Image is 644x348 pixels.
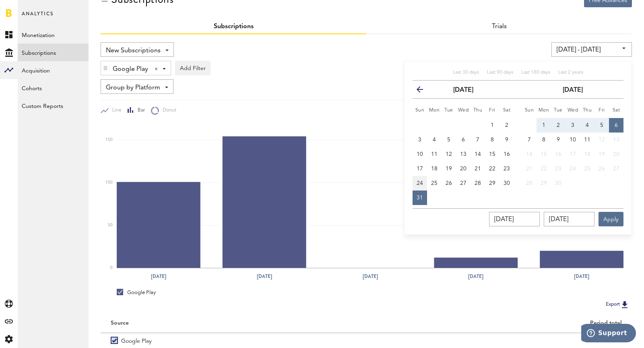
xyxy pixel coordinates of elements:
[257,273,272,280] text: [DATE]
[427,133,442,147] button: 4
[427,162,442,176] button: 18
[471,133,485,147] button: 7
[111,320,129,327] div: Source
[570,151,576,157] span: 17
[363,273,378,280] text: [DATE]
[566,162,580,176] button: 24
[462,137,465,143] span: 6
[485,133,500,147] button: 8
[528,137,531,143] span: 7
[159,107,176,114] span: Donut
[500,133,514,147] button: 9
[413,176,427,191] button: 24
[447,137,450,143] span: 5
[613,137,619,143] span: 13
[442,176,456,191] button: 26
[105,138,113,142] text: 150
[609,133,623,147] button: 13
[413,191,427,205] button: 31
[613,166,619,172] span: 27
[18,79,89,97] a: Cohorts
[413,147,427,162] button: 10
[500,118,514,133] button: 2
[505,137,508,143] span: 9
[537,133,551,147] button: 8
[551,118,566,133] button: 2
[574,273,589,280] text: [DATE]
[489,180,495,186] span: 29
[18,61,89,79] a: Acquisition
[108,223,113,227] text: 50
[491,122,494,128] span: 1
[555,151,561,157] span: 16
[613,108,620,113] small: Saturday
[542,122,545,128] span: 1
[491,137,494,143] span: 8
[134,107,145,114] span: Bar
[456,133,471,147] button: 6
[476,137,479,143] span: 7
[431,166,438,172] span: 18
[431,151,438,157] span: 11
[594,147,609,162] button: 19
[444,108,453,113] small: Tuesday
[413,133,427,147] button: 3
[580,118,594,133] button: 4
[566,147,580,162] button: 17
[551,147,566,162] button: 16
[603,299,632,310] button: Export
[551,162,566,176] button: 23
[609,147,623,162] button: 20
[105,180,113,184] text: 100
[580,133,594,147] button: 11
[475,151,481,157] span: 14
[106,81,160,95] span: Group by Platform
[551,133,566,147] button: 9
[417,180,423,186] span: 24
[471,162,485,176] button: 21
[537,176,551,191] button: 29
[522,162,537,176] button: 21
[613,151,619,157] span: 20
[566,133,580,147] button: 10
[599,151,605,157] span: 19
[492,23,507,30] a: Trials
[557,122,560,128] span: 2
[106,44,161,58] span: New Subscriptions
[485,118,500,133] button: 1
[541,180,547,186] span: 29
[503,108,511,113] small: Saturday
[570,137,576,143] span: 10
[485,176,500,191] button: 29
[504,180,510,186] span: 30
[526,151,533,157] span: 14
[155,67,158,70] div: Clear
[18,43,89,61] a: Subscriptions
[599,108,605,113] small: Friday
[500,147,514,162] button: 16
[584,166,590,172] span: 25
[487,70,513,75] span: Last 90 days
[110,266,113,270] text: 0
[558,70,583,75] span: Last 2 years
[541,166,547,172] span: 22
[594,118,609,133] button: 5
[101,61,110,75] div: Delete
[442,147,456,162] button: 12
[522,147,537,162] button: 14
[584,151,590,157] span: 18
[526,166,533,172] span: 21
[456,176,471,191] button: 27
[473,108,483,113] small: Thursday
[500,162,514,176] button: 23
[376,334,622,346] div: $286.66
[521,70,550,75] span: Last 180 days
[433,137,436,143] span: 4
[427,176,442,191] button: 25
[214,23,254,30] a: Subscriptions
[504,166,510,172] span: 23
[599,212,623,226] button: Apply
[599,137,605,143] span: 12
[415,108,425,113] small: Sunday
[460,166,466,172] span: 20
